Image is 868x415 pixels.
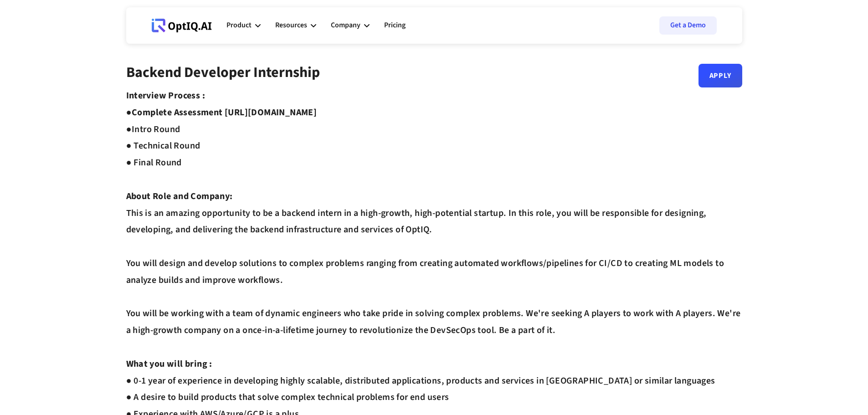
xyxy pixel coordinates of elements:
strong: Backend Developer Internship [126,62,320,83]
div: Resources [275,12,316,39]
a: Pricing [384,12,406,39]
div: Product [226,19,252,31]
strong: Complete Assessment [URL][DOMAIN_NAME] ● [126,106,317,136]
strong: What you will bring : [126,358,212,370]
div: Resources [275,19,307,31]
strong: Interview Process : [126,89,205,102]
div: Company [331,19,360,31]
a: Get a Demo [659,16,717,35]
strong: About Role and Company: [126,190,233,203]
a: Apply [699,64,742,87]
a: Webflow Homepage [152,12,212,39]
div: Product [226,12,261,39]
div: Company [331,12,370,39]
